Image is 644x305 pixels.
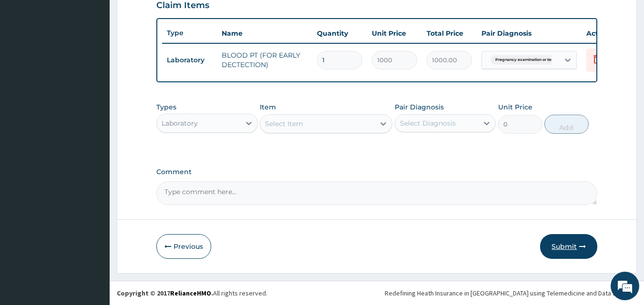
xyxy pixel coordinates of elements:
div: Minimize live chat window [156,5,179,28]
button: Submit [540,234,597,259]
span: We're online! [55,92,132,188]
div: Chat with us now [50,53,160,66]
button: Add [544,115,589,134]
h3: Claim Items [156,0,209,11]
footer: All rights reserved. [110,281,644,305]
th: Quantity [312,24,367,43]
th: Total Price [422,24,477,43]
td: Laboratory [162,51,217,69]
label: Item [260,102,276,112]
a: RelianceHMO [170,289,211,297]
label: Comment [156,168,598,176]
th: Pair Diagnosis [477,24,582,43]
div: Laboratory [162,118,198,128]
td: BLOOD PT (FOR EARLY DECTECTION) [217,46,312,74]
th: Actions [582,24,629,43]
label: Unit Price [498,102,532,112]
strong: Copyright © 2017 . [117,289,213,297]
th: Name [217,24,312,43]
div: Redefining Heath Insurance in [GEOGRAPHIC_DATA] using Telemedicine and Data Science! [385,288,637,298]
th: Unit Price [367,24,422,43]
button: Previous [156,234,211,259]
div: Select Item [265,119,303,128]
div: Select Diagnosis [400,118,456,128]
span: Pregnancy examination or test [491,55,559,65]
img: d_794563401_company_1708531726252_794563401 [18,48,39,71]
label: Pair Diagnosis [395,102,444,112]
th: Type [162,24,217,42]
label: Types [156,103,176,111]
textarea: Type your message and hit 'Enter' [5,204,182,237]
